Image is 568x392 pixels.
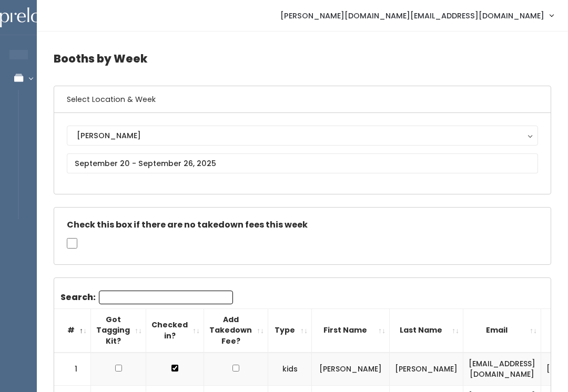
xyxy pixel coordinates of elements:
th: #: activate to sort column descending [54,308,91,352]
h5: Check this box if there are no takedown fees this week [67,220,538,230]
td: [PERSON_NAME] [312,353,390,386]
h6: Select Location & Week [54,86,551,113]
h4: Booths by Week [54,44,551,73]
td: [PERSON_NAME] [390,353,463,386]
th: Add Takedown Fee?: activate to sort column ascending [204,308,268,352]
button: [PERSON_NAME] [67,126,538,146]
td: 1 [54,353,91,386]
th: Checked in?: activate to sort column ascending [146,308,204,352]
a: [PERSON_NAME][DOMAIN_NAME][EMAIL_ADDRESS][DOMAIN_NAME] [270,4,564,27]
label: Search: [60,291,233,304]
div: [PERSON_NAME] [77,130,528,141]
input: September 20 - September 26, 2025 [67,153,538,173]
th: Email: activate to sort column ascending [463,308,541,352]
th: Type: activate to sort column ascending [268,308,312,352]
th: First Name: activate to sort column ascending [312,308,390,352]
td: [EMAIL_ADDRESS][DOMAIN_NAME] [463,353,541,386]
th: Got Tagging Kit?: activate to sort column ascending [91,308,146,352]
span: [PERSON_NAME][DOMAIN_NAME][EMAIL_ADDRESS][DOMAIN_NAME] [280,10,544,22]
th: Last Name: activate to sort column ascending [390,308,463,352]
input: Search: [99,291,233,304]
td: kids [268,353,312,386]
